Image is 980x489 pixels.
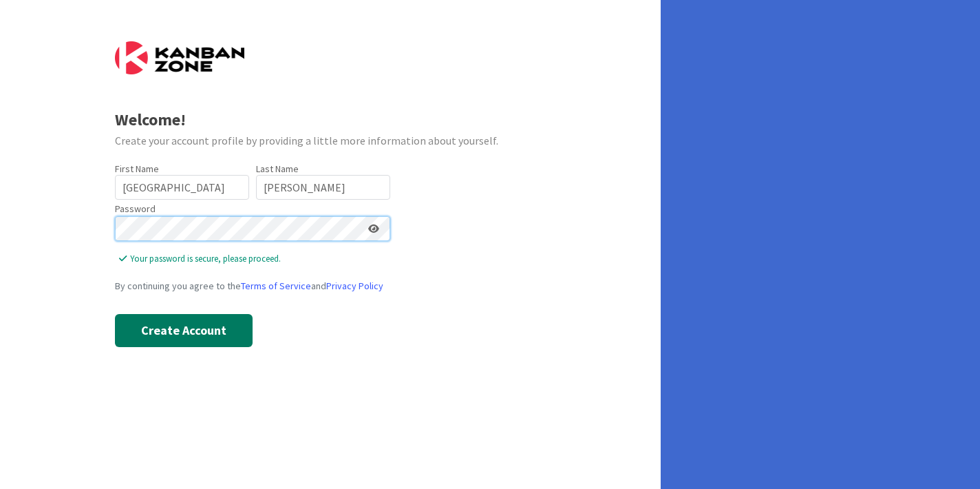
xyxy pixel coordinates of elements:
[115,163,159,175] label: First Name
[115,41,244,74] img: Kanban Zone
[115,279,546,293] div: By continuing you agree to the and
[119,252,390,266] span: Your password is secure, please proceed.
[326,280,383,292] a: Privacy Policy
[115,132,546,149] div: Create your account profile by providing a little more information about yourself.
[115,314,253,347] button: Create Account
[256,163,299,175] label: Last Name
[241,280,311,292] a: Terms of Service
[115,107,546,132] div: Welcome!
[115,202,156,216] label: Password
